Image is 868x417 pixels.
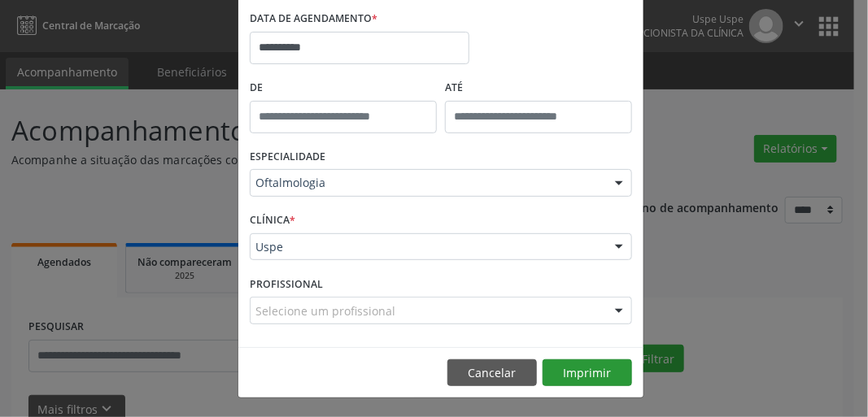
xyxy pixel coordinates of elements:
label: ESPECIALIDADE [250,145,325,170]
span: Uspe [255,239,599,255]
span: Selecione um profissional [255,302,395,319]
span: Oftalmologia [255,175,599,191]
label: PROFISSIONAL [250,271,323,297]
button: Cancelar [447,359,537,387]
label: CLÍNICA [250,208,295,233]
label: De [250,76,437,101]
label: ATÉ [445,76,632,101]
button: Imprimir [543,359,632,387]
label: DATA DE AGENDAMENTO [250,7,377,32]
